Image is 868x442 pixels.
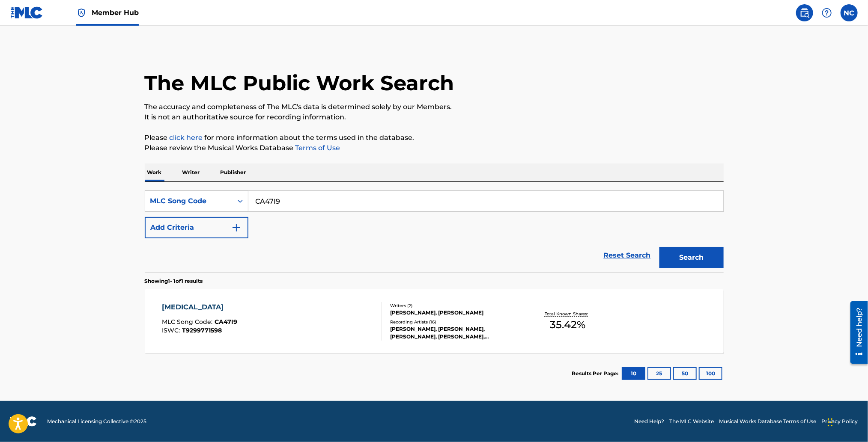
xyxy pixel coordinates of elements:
[390,303,519,309] div: Writers ( 2 )
[659,247,724,268] button: Search
[162,318,215,326] span: MLC Song Code :
[162,326,182,334] span: ISWC :
[215,318,237,326] span: CA47I9
[822,8,832,18] img: help
[170,133,203,142] a: click here
[390,309,519,317] div: [PERSON_NAME], [PERSON_NAME]
[699,367,722,380] button: 100
[719,418,816,425] a: Musical Works Database Terms of Use
[669,418,714,425] a: The MLC Website
[180,163,203,181] p: Writer
[825,401,868,442] iframe: Chat Widget
[545,311,591,317] p: Total Known Shares:
[145,133,724,143] p: Please for more information about the terms used in the database.
[550,317,585,332] span: 35.42 %
[145,190,724,273] form: Search Form
[218,163,249,181] p: Publisher
[145,70,454,96] h1: The MLC Public Work Search
[145,289,724,353] a: [MEDICAL_DATA]MLC Song Code:CA47I9ISWC:T9299771598Writers (2)[PERSON_NAME], [PERSON_NAME]Recordin...
[10,6,43,19] img: MLC Logo
[572,370,621,377] p: Results Per Page:
[390,319,519,325] div: Recording Artists ( 16 )
[294,144,340,152] a: Terms of Use
[145,102,724,112] p: The accuracy and completeness of The MLC's data is determined solely by our Members.
[47,418,146,425] span: Mechanical Licensing Collective © 2025
[390,325,519,341] div: [PERSON_NAME], [PERSON_NAME], [PERSON_NAME], [PERSON_NAME], [PERSON_NAME], [PERSON_NAME], [PERSON...
[145,112,724,122] p: It is not an authoritative source for recording information.
[145,277,203,285] p: Showing 1 - 1 of 1 results
[600,246,655,265] a: Reset Search
[150,196,227,206] div: MLC Song Code
[673,367,697,380] button: 50
[821,418,858,425] a: Privacy Policy
[828,409,833,435] div: Trascina
[145,217,248,238] button: Add Criteria
[92,8,139,18] span: Member Hub
[634,418,664,425] a: Need Help?
[825,401,868,442] div: Widget chat
[10,416,37,427] img: logo
[622,367,645,380] button: 10
[162,302,237,312] div: [MEDICAL_DATA]
[647,367,671,380] button: 25
[841,4,858,21] div: User Menu
[231,222,242,233] img: 9d2ae6d4665cec9f34b9.svg
[145,143,724,153] p: Please review the Musical Works Database
[76,8,87,18] img: Top Rightsholder
[844,298,868,367] iframe: Resource Center
[145,163,164,181] p: Work
[796,4,813,21] a: Public Search
[818,4,835,21] div: Help
[799,8,810,18] img: search
[182,326,222,334] span: T9299771598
